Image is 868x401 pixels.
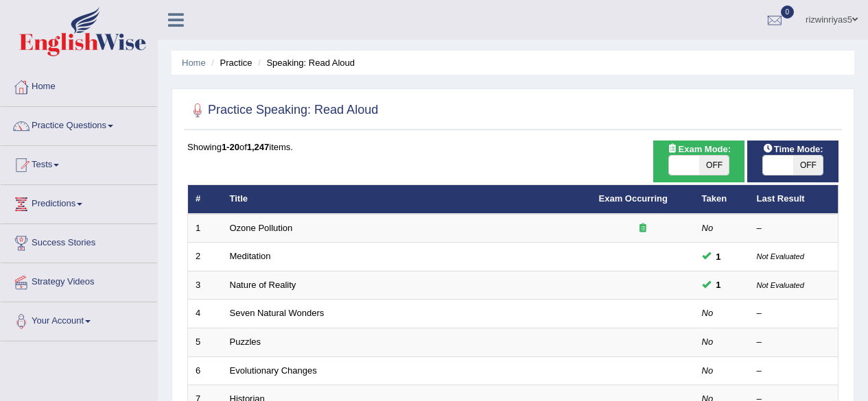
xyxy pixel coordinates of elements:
b: 1,247 [247,142,270,152]
th: Last Result [749,185,838,214]
div: – [757,222,831,235]
span: OFF [699,156,729,175]
a: Meditation [230,251,271,261]
a: Ozone Pollution [230,223,293,233]
th: # [188,185,222,214]
small: Not Evaluated [757,281,804,289]
a: Evolutionary Changes [230,365,317,376]
div: Show exams occurring in exams [653,141,744,182]
em: No [702,223,714,233]
a: Seven Natural Wonders [230,308,325,318]
th: Taken [694,185,749,214]
a: Predictions [1,185,157,219]
a: Tests [1,146,157,180]
span: Exam Mode: [662,142,736,156]
a: Nature of Reality [230,280,296,290]
em: No [702,308,714,318]
h2: Practice Speaking: Read Aloud [187,100,378,121]
em: No [702,365,714,376]
div: – [757,365,831,378]
span: Time Mode: [758,142,829,156]
div: Exam occurring question [599,222,687,235]
a: Practice Questions [1,107,157,141]
li: Speaking: Read Aloud [255,56,355,69]
td: 1 [188,214,222,243]
a: Strategy Videos [1,263,157,297]
th: Title [222,185,591,214]
a: Your Account [1,302,157,337]
div: Showing of items. [187,141,838,154]
div: – [757,307,831,320]
span: OFF [793,156,823,175]
b: 1-20 [222,142,239,152]
a: Success Stories [1,224,157,258]
a: Puzzles [230,337,261,347]
span: 0 [781,5,795,19]
div: – [757,336,831,349]
td: 5 [188,328,222,357]
a: Home [182,58,206,68]
a: Home [1,68,157,102]
td: 3 [188,271,222,300]
span: You cannot take this question anymore [711,250,727,264]
td: 4 [188,300,222,328]
li: Practice [208,56,252,69]
small: Not Evaluated [757,252,804,260]
em: No [702,337,714,347]
a: Exam Occurring [599,193,668,204]
span: You cannot take this question anymore [711,278,727,292]
td: 2 [188,243,222,271]
td: 6 [188,356,222,385]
